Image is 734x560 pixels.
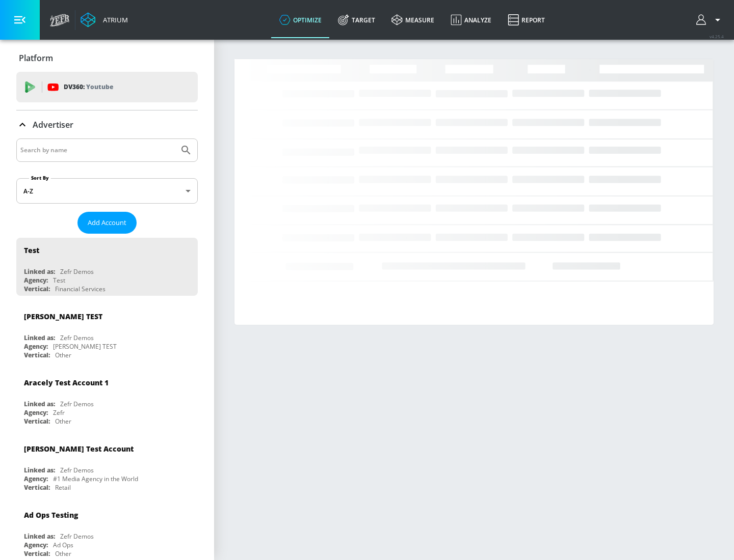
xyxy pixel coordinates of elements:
div: Aracely Test Account 1 [24,378,109,387]
div: Financial Services [55,285,106,293]
div: TestLinked as:Zefr DemosAgency:TestVertical:Financial Services [16,238,198,296]
div: Test [24,245,39,255]
p: Youtube [86,81,113,92]
div: [PERSON_NAME] TEST [53,342,117,351]
div: Linked as: [24,267,55,276]
div: [PERSON_NAME] TEST [24,312,102,321]
div: Agency: [24,408,48,417]
span: v 4.25.4 [710,34,724,39]
div: Zefr Demos [60,400,94,408]
div: Zefr [53,408,65,417]
div: Platform [16,44,198,72]
div: Agency: [24,541,48,549]
div: Aracely Test Account 1Linked as:Zefr DemosAgency:ZefrVertical:Other [16,370,198,428]
div: Zefr Demos [60,466,94,474]
div: Agency: [24,342,48,351]
div: Vertical: [24,417,50,426]
div: Retail [55,483,71,492]
div: Vertical: [24,351,50,359]
div: Linked as: [24,466,55,474]
a: Analyze [442,2,500,38]
div: Test [53,276,65,285]
span: Add Account [88,217,126,229]
a: Target [330,2,383,38]
p: Advertiser [33,119,73,130]
p: DV360: [64,81,113,93]
input: Search by name [20,144,175,157]
a: optimize [271,2,330,38]
div: Ad Ops Testing [24,510,78,520]
div: Vertical: [24,549,50,558]
div: A-Z [16,178,198,204]
div: Zefr Demos [60,267,94,276]
div: Vertical: [24,285,50,293]
div: [PERSON_NAME] Test Account [24,444,134,454]
div: Other [55,417,71,426]
div: [PERSON_NAME] TESTLinked as:Zefr DemosAgency:[PERSON_NAME] TESTVertical:Other [16,304,198,362]
a: Atrium [81,12,128,27]
div: Atrium [99,15,128,24]
div: [PERSON_NAME] Test AccountLinked as:Zefr DemosAgency:#1 Media Agency in the WorldVertical:Retail [16,436,198,494]
div: Zefr Demos [60,532,94,541]
p: Platform [19,52,53,64]
div: DV360: Youtube [16,72,198,102]
div: Zefr Demos [60,333,94,342]
div: Other [55,351,71,359]
button: Add Account [77,212,137,234]
div: Ad Ops [53,541,73,549]
div: Linked as: [24,333,55,342]
label: Sort By [29,175,51,181]
div: Agency: [24,276,48,285]
div: Vertical: [24,483,50,492]
div: Agency: [24,474,48,483]
div: Linked as: [24,532,55,541]
a: measure [383,2,442,38]
div: Linked as: [24,400,55,408]
div: Advertiser [16,110,198,139]
div: #1 Media Agency in the World [53,474,138,483]
a: Report [500,2,553,38]
div: Other [55,549,71,558]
